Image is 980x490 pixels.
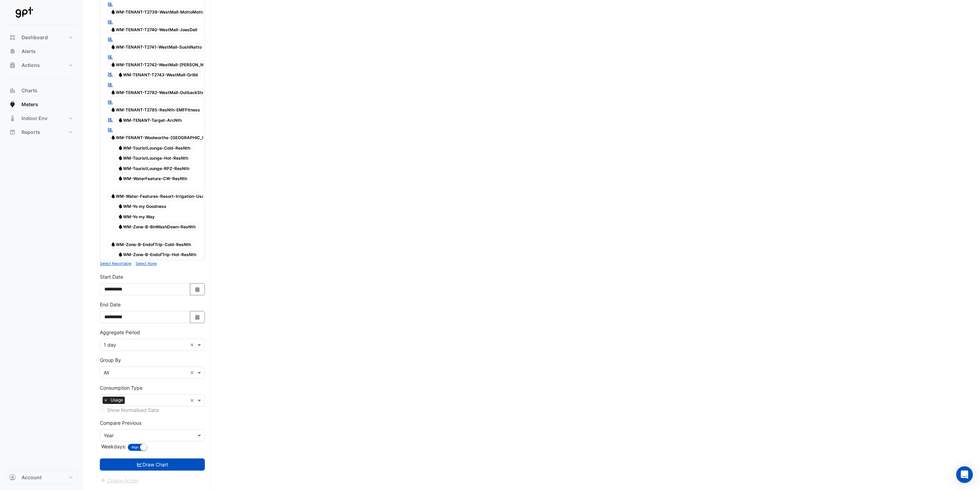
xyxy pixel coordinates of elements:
[115,71,201,79] span: WM-TENANT-T2743-WestMall-Grilld
[115,223,199,231] span: WM-Zone-B-BinWashDown-ResNth
[100,356,121,364] label: Group By
[115,154,192,162] span: WM-TouristLounge-Hot-ResNth
[100,406,205,414] div: Selected meters/streams do not support normalisation
[136,261,157,266] small: Select None
[118,145,123,150] fa-icon: Water
[115,202,170,211] span: WM-Yo my Goodness
[118,176,123,181] fa-icon: Water
[109,397,125,404] span: Usage
[6,44,78,58] button: Alerts
[107,99,114,105] fa-icon: Reportable
[100,329,140,336] label: Aggregate Period
[115,175,191,183] span: WM-WaterFeature-CW-ResNth
[6,111,78,125] button: Indoor Env
[9,62,16,69] app-icon: Actions
[107,25,200,34] span: WM-TENANT-T2740-WestMall-JoesDeli
[6,31,78,44] button: Dashboard
[6,471,78,484] button: Account
[118,252,123,257] fa-icon: Water
[21,48,36,55] span: Alerts
[100,419,141,426] label: Compare Previous
[115,144,194,152] span: WM-TouristLounge-Cold-ResNth
[107,19,114,25] fa-icon: Reportable
[100,443,126,450] label: Weekdays:
[100,261,131,266] small: Select Reportable
[21,115,47,122] span: Indoor Env
[107,71,114,77] fa-icon: Reportable
[115,212,158,221] span: WM-Yo my Way
[118,204,123,209] fa-icon: Water
[107,106,203,114] span: WM-TENANT-T2785-ResNth-EMFFitness
[8,6,40,19] img: Company Logo
[21,474,42,481] span: Account
[103,397,109,404] span: ×
[111,242,116,247] fa-icon: Water
[111,135,116,140] fa-icon: Water
[107,406,159,414] label: Show Normalised Data
[6,125,78,139] button: Reports
[194,314,201,320] fa-icon: Select Date
[118,224,123,229] fa-icon: Water
[100,458,205,471] button: Draw Chart
[100,260,131,267] button: Select Reportable
[111,9,116,15] fa-icon: Water
[6,84,78,98] button: Charts
[190,397,196,404] span: Clear
[9,101,16,108] app-icon: Meters
[21,87,37,94] span: Charts
[115,116,185,124] span: WM-TENANT-Target-ArcNth
[107,240,194,248] span: WM-Zone-B-EndofTrip-Cold-ResNth
[107,117,114,122] fa-icon: Reportable
[9,48,16,55] app-icon: Alerts
[21,62,40,69] span: Actions
[9,129,16,136] app-icon: Reports
[100,384,142,391] label: Consumption Type
[21,129,40,136] span: Reports
[107,127,114,133] fa-icon: Reportable
[107,36,114,42] fa-icon: Reportable
[9,34,16,41] app-icon: Dashboard
[107,60,218,69] span: WM-TENANT-T2742-WestMall-[PERSON_NAME]
[9,115,16,122] app-icon: Indoor Env
[6,98,78,111] button: Meters
[118,117,123,122] fa-icon: Water
[107,134,218,142] span: WM-TENANT-Woolworths-[GEOGRAPHIC_DATA]
[111,44,116,50] fa-icon: Water
[107,192,213,200] span: WM-Water-Features-Resort-Irrigation-Usage
[111,62,116,67] fa-icon: Water
[21,101,38,108] span: Meters
[956,466,973,483] div: Open Intercom Messenger
[100,273,123,280] label: Start Date
[118,166,123,171] fa-icon: Water
[9,87,16,94] app-icon: Charts
[107,82,114,87] fa-icon: Reportable
[6,58,78,72] button: Actions
[194,286,201,292] fa-icon: Select Date
[136,260,157,267] button: Select None
[118,72,123,77] fa-icon: Water
[115,251,200,259] span: WM-Zone-B-EndofTrip-Hot-ResNth
[111,193,116,198] fa-icon: Water
[111,107,116,112] fa-icon: Water
[107,88,224,96] span: WM-TENANT-T2782-WestMall-OutbackSteakhouse
[100,301,121,308] label: End Date
[107,8,208,16] span: WM-TENANT-T2739-WestMall-MottoMotto
[190,369,196,376] span: Clear
[111,27,116,32] fa-icon: Water
[111,90,116,95] fa-icon: Water
[118,214,123,219] fa-icon: Water
[115,164,193,172] span: WM-TouristLounge-RPZ-ResNth
[21,34,48,41] span: Dashboard
[107,43,205,51] span: WM-TENANT-T2741-WestMall-SushiNatto
[107,54,114,60] fa-icon: Reportable
[100,477,139,483] app-escalated-ticket-create-button: Please draw the charts first
[190,341,196,348] span: Clear
[107,1,114,7] fa-icon: Reportable
[118,155,123,161] fa-icon: Water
